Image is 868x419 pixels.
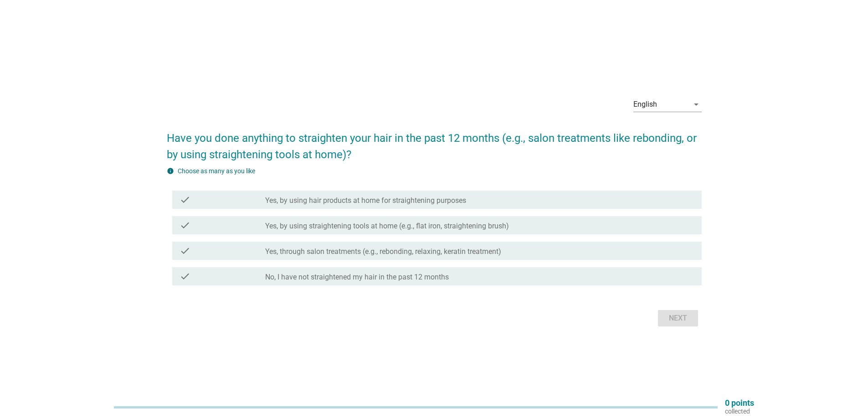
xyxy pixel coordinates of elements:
i: check [180,220,190,231]
i: info [167,167,174,175]
i: check [180,245,190,256]
label: Yes, through salon treatments (e.g., rebonding, relaxing, keratin treatment) [265,247,501,256]
i: arrow_drop_down [691,99,702,110]
label: Yes, by using hair products at home for straightening purposes [265,196,466,205]
label: Yes, by using straightening tools at home (e.g., flat iron, straightening brush) [265,222,509,231]
label: Choose as many as you like [178,167,255,175]
label: No, I have not straightened my hair in the past 12 months [265,273,449,282]
h2: Have you done anything to straighten your hair in the past 12 months (e.g., salon treatments like... [167,121,702,163]
i: check [180,271,190,282]
i: check [180,194,190,205]
p: 0 points [725,399,754,407]
p: collected [725,407,754,415]
div: English [633,100,657,109]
